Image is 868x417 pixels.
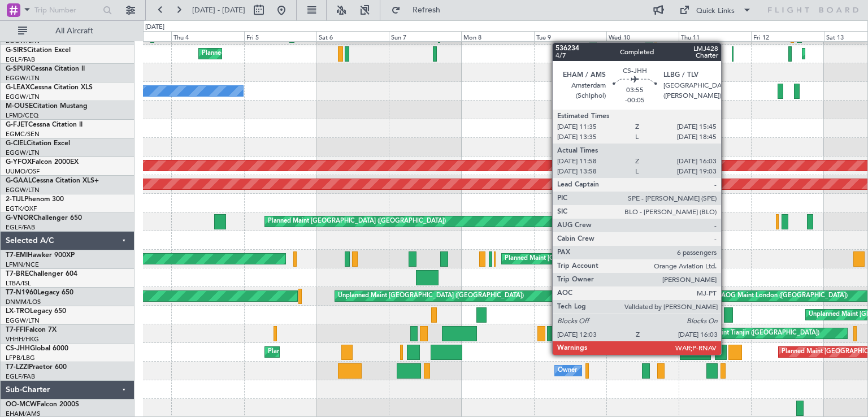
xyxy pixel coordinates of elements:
a: T7-BREChallenger 604 [6,271,77,277]
span: T7-EMI [6,252,28,259]
span: All Aircraft [29,27,119,35]
input: Trip Number [34,2,99,19]
a: DNMM/LOS [6,298,41,306]
a: T7-EMIHawker 900XP [6,252,75,259]
span: G-SPUR [6,66,31,72]
span: T7-BRE [6,271,29,277]
div: Owner [558,362,577,379]
a: G-SIRSCitation Excel [6,47,71,54]
a: EGLF/FAB [6,223,35,232]
span: OO-MCW [6,401,37,408]
a: EGGW/LTN [6,186,40,194]
div: Sun 7 [389,31,461,41]
a: LTBA/ISL [6,279,31,288]
div: Wed 10 [606,31,679,41]
div: [DATE] [145,23,164,32]
div: Planned Maint [GEOGRAPHIC_DATA] [505,250,613,267]
span: G-GAAL [6,177,32,184]
div: Planned Maint [GEOGRAPHIC_DATA] ([GEOGRAPHIC_DATA]) [268,344,446,360]
a: G-CIELCitation Excel [6,140,70,147]
div: Planned Maint [GEOGRAPHIC_DATA] ([GEOGRAPHIC_DATA]) [268,213,446,230]
span: G-LEAX [6,84,30,91]
div: Planned Maint [GEOGRAPHIC_DATA] ([GEOGRAPHIC_DATA]) [663,82,841,99]
div: Planned Maint [GEOGRAPHIC_DATA] ([GEOGRAPHIC_DATA]) [202,45,380,62]
a: EGGW/LTN [6,74,40,82]
span: G-VNOR [6,215,33,221]
a: EGTK/OXF [6,205,37,213]
span: G-YFOX [6,159,32,166]
span: T7-LZZI [6,364,29,371]
a: EGMC/SEN [6,130,40,138]
div: Fri 12 [751,31,823,41]
div: AOG Maint London ([GEOGRAPHIC_DATA]) [588,288,715,305]
a: OO-MCWFalcon 2000S [6,401,79,408]
a: G-GAALCessna Citation XLS+ [6,177,99,184]
a: CS-JHHGlobal 6000 [6,345,68,352]
div: Thu 4 [171,31,244,41]
span: G-FJET [6,121,28,128]
span: T7-N1960 [6,289,37,296]
div: Mon 8 [461,31,533,41]
a: G-LEAXCessna Citation XLS [6,84,93,91]
div: Thu 11 [679,31,751,41]
span: LX-TRO [6,308,30,315]
div: AOG Maint [PERSON_NAME] [643,45,728,62]
a: G-YFOXFalcon 2000EX [6,159,79,166]
span: CS-JHH [6,345,30,352]
a: LX-TROLegacy 650 [6,308,66,315]
div: AOG Maint London ([GEOGRAPHIC_DATA]) [657,288,784,305]
span: M-OUSE [6,103,33,110]
a: EGGW/LTN [6,149,40,157]
span: G-CIEL [6,140,27,147]
a: EGLF/FAB [6,55,35,64]
a: G-FJETCessna Citation II [6,121,83,128]
a: VHHH/HKG [6,335,39,344]
a: M-OUSECitation Mustang [6,103,88,110]
a: T7-FFIFalcon 7X [6,327,57,333]
a: G-SPURCessna Citation II [6,66,85,72]
span: 2-TIJL [6,196,24,203]
div: Tue 9 [534,31,606,41]
a: EGGW/LTN [6,316,40,325]
div: Unplanned Maint [GEOGRAPHIC_DATA] ([GEOGRAPHIC_DATA]) [338,288,524,305]
span: Refresh [403,6,450,14]
a: EGGW/LTN [6,93,40,101]
a: T7-LZZIPraetor 600 [6,364,67,371]
a: LFPB/LBG [6,354,35,362]
span: [DATE] - [DATE] [192,5,245,15]
div: AOG Maint London ([GEOGRAPHIC_DATA]) [721,288,848,305]
span: G-SIRS [6,47,27,54]
a: 2-TIJLPhenom 300 [6,196,64,203]
a: UUMO/OSF [6,167,40,176]
div: Quick Links [696,6,735,17]
div: Sat 6 [316,31,389,41]
div: Planned Maint Tianjin ([GEOGRAPHIC_DATA]) [688,325,819,342]
button: Refresh [386,1,454,19]
a: T7-N1960Legacy 650 [6,289,73,296]
a: LFMN/NCE [6,260,39,269]
div: Fri 5 [244,31,316,41]
a: G-VNORChallenger 650 [6,215,82,221]
button: Quick Links [674,1,757,19]
button: All Aircraft [12,22,123,40]
a: EGLF/FAB [6,372,35,381]
span: T7-FFI [6,327,25,333]
a: LFMD/CEQ [6,111,38,120]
